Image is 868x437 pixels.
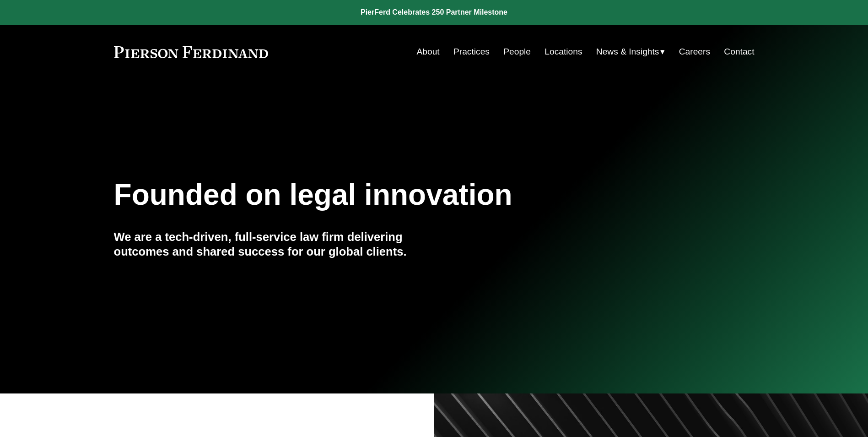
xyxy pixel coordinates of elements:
a: Practices [453,43,490,60]
a: folder dropdown [596,43,665,60]
a: Careers [679,43,710,60]
span: News & Insights [596,44,659,60]
h1: Founded on legal innovation [114,178,648,212]
a: About [417,43,440,60]
a: People [503,43,531,60]
h4: We are a tech-driven, full-service law firm delivering outcomes and shared success for our global... [114,229,434,259]
a: Contact [724,43,754,60]
a: Locations [545,43,582,60]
